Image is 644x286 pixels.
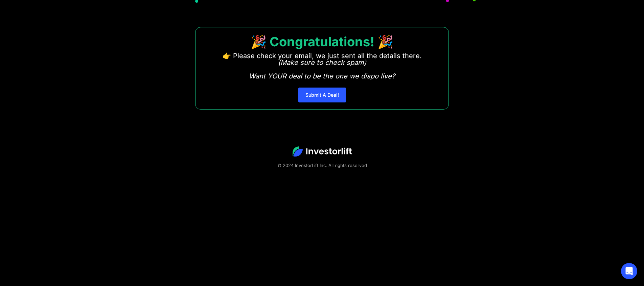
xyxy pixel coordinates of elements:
[298,88,346,102] a: Submit A Deal!
[621,263,637,279] div: Open Intercom Messenger
[24,162,620,169] div: © 2024 InvestorLift Inc. All rights reserved
[223,52,422,79] p: 👉 Please check your email, we just sent all the details there. ‍
[251,34,393,49] strong: 🎉 Congratulations! 🎉
[249,58,395,80] em: (Make sure to check spam) Want YOUR deal to be the one we dispo live?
